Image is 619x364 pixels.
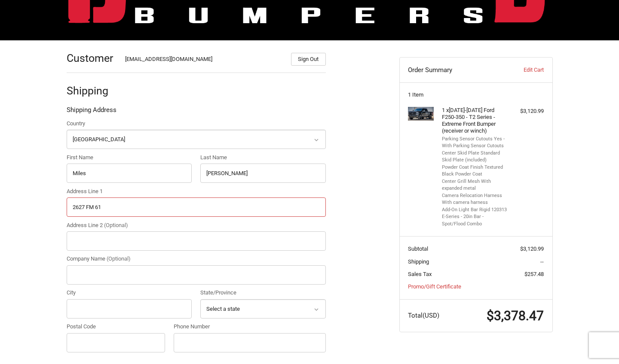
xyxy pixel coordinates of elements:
h2: Shipping [67,84,117,97]
span: $257.48 [524,271,544,277]
span: Sales Tax [408,271,432,277]
small: (Optional) [107,255,131,262]
a: Edit Cart [501,66,544,74]
label: Phone Number [174,322,326,331]
label: Country [67,119,326,128]
label: State/Province [200,288,326,297]
li: Add-On Light Bar Rigid 120313 E-Series - 20in Bar - Spot/Flood Combo [442,206,508,228]
li: Camera Relocation Harness With camera harness [442,192,508,206]
h3: 1 Item [408,91,544,98]
span: Shipping [408,258,429,265]
h3: Order Summary [408,66,501,74]
li: Center Skid Plate Standard Skid Plate (included) [442,150,508,164]
label: First Name [67,153,192,162]
label: Postal Code [67,322,165,331]
h2: Customer [67,52,117,65]
legend: Shipping Address [67,105,116,119]
div: [EMAIL_ADDRESS][DOMAIN_NAME] [125,55,282,66]
li: Powder Coat Finish Textured Black Powder Coat [442,164,508,178]
li: Center Grill Mesh With expanded metal [442,178,508,192]
label: Address Line 1 [67,187,326,196]
span: $3,378.47 [487,308,544,323]
span: -- [540,258,544,265]
label: Company Name [67,255,326,263]
label: Last Name [200,153,326,162]
label: City [67,288,192,297]
div: $3,120.99 [510,107,544,115]
span: Subtotal [408,246,428,252]
li: Parking Sensor Cutouts Yes - With Parking Sensor Cutouts [442,136,508,150]
h4: 1 x [DATE]-[DATE] Ford F250-350 - T2 Series - Extreme Front Bumper (receiver or winch) [442,107,508,135]
label: Address Line 2 [67,221,326,230]
small: (Optional) [104,222,128,228]
a: Promo/Gift Certificate [408,283,461,290]
span: $3,120.99 [520,246,544,252]
span: Total (USD) [408,312,439,319]
button: Sign Out [291,53,326,66]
